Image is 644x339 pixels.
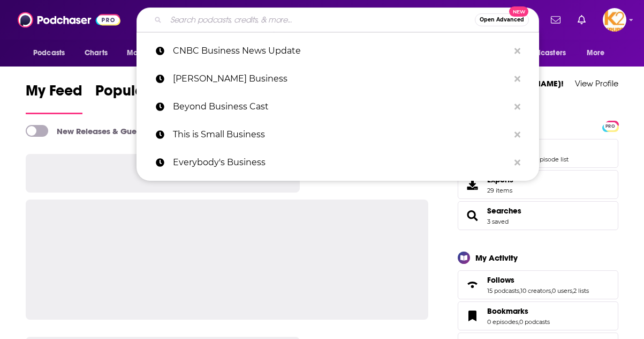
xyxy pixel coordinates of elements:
a: [PERSON_NAME] Business [137,65,539,93]
a: View Profile [575,78,618,89]
a: 15 podcasts [487,287,519,294]
span: For Podcasters [514,46,566,61]
a: My Feed [26,82,82,114]
button: Open AdvancedNew [475,13,529,26]
p: This is Small Business [173,121,509,149]
a: Everybody's Business [137,149,539,176]
a: 2 lists [573,287,589,294]
span: 29 items [487,187,513,194]
a: Bookmarks [461,308,483,323]
div: My Activity [475,253,518,263]
a: 0 users [552,287,572,294]
p: Beyond Business Cast [173,93,509,121]
a: Bookmarks [487,306,550,316]
p: CNBC Business News Update [173,37,509,65]
span: My Feed [26,82,82,106]
span: Logged in as K2Krupp [603,8,626,32]
button: open menu [119,43,179,63]
span: Follows [487,275,514,285]
a: Searches [487,206,521,216]
span: Follows [458,270,618,299]
span: More [587,46,605,61]
button: open menu [507,43,581,63]
span: New [509,6,528,17]
span: , [551,287,552,294]
button: Show profile menu [603,8,626,32]
span: Bookmarks [487,306,528,316]
a: Show notifications dropdown [547,11,565,29]
span: Monitoring [127,46,165,61]
span: PRO [604,122,617,130]
a: This is Small Business [137,121,539,149]
a: CNBC Business News Update [137,37,539,65]
span: , [518,318,519,326]
span: Podcasts [33,46,65,61]
a: 1 episode list [532,156,569,163]
img: User Profile [603,8,626,32]
span: , [572,287,573,294]
span: , [519,287,520,294]
a: Charts [78,43,114,63]
span: Popular Feed [95,82,186,106]
span: Open Advanced [480,17,524,23]
a: Popular Feed [95,82,186,114]
a: 3 saved [487,218,509,225]
div: Search podcasts, credits, & more... [137,8,539,32]
a: Beyond Business Cast [137,93,539,121]
span: Searches [458,201,618,230]
span: Charts [85,46,108,61]
a: 10 creators [520,287,551,294]
a: 0 podcasts [519,318,550,326]
span: Exports [461,177,483,192]
a: Show notifications dropdown [573,11,590,29]
button: open menu [579,43,618,63]
a: Searches [461,208,483,223]
span: Bookmarks [458,301,618,330]
a: Follows [461,277,483,292]
a: Follows [487,275,589,285]
input: Search podcasts, credits, & more... [166,11,475,28]
button: open menu [26,43,79,63]
a: Exports [458,170,618,199]
img: Podchaser - Follow, Share and Rate Podcasts [18,10,120,30]
a: PRO [604,121,617,129]
a: New Releases & Guests Only [26,125,166,137]
p: Becker Business [173,65,509,93]
a: 0 episodes [487,318,518,326]
p: Everybody's Business [173,149,509,176]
